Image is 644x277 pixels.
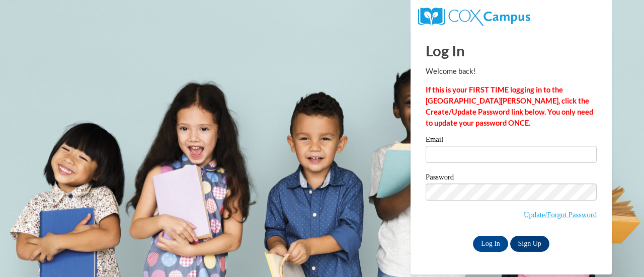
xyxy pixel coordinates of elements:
a: COX Campus [418,12,530,20]
h1: Log In [426,40,597,61]
p: Welcome back! [426,66,597,77]
strong: If this is your FIRST TIME logging in to the [GEOGRAPHIC_DATA][PERSON_NAME], click the Create/Upd... [426,85,593,127]
label: Email [426,136,597,146]
a: Update/Forgot Password [524,211,597,219]
a: Sign Up [510,236,549,252]
label: Password [426,173,597,183]
input: Log In [473,236,508,252]
img: COX Campus [418,8,530,26]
